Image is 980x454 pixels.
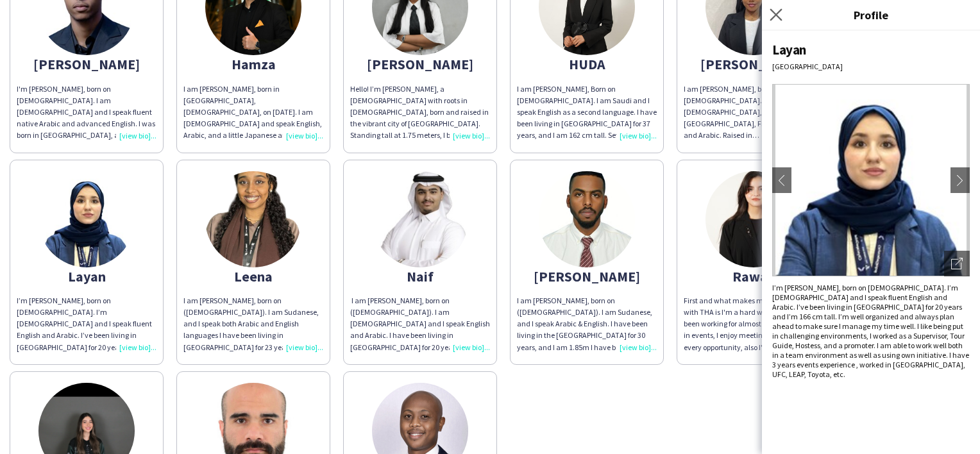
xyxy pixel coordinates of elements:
div: Layan [772,41,970,58]
div: [PERSON_NAME] [350,58,490,70]
img: thumb-68bdc4539dff1.jpeg [372,171,468,267]
div: I'm [PERSON_NAME], born on [DEMOGRAPHIC_DATA]. I am [DEMOGRAPHIC_DATA] and I speak fluent native ... [17,83,156,142]
div: [PERSON_NAME] [684,58,824,70]
div: I’m [PERSON_NAME], born on [DEMOGRAPHIC_DATA]. I’m [DEMOGRAPHIC_DATA] and I speak fluent English ... [17,295,156,353]
div: ‏ I am [PERSON_NAME], born on ([DEMOGRAPHIC_DATA]). I am [DEMOGRAPHIC_DATA] and I speak English a... [350,295,490,353]
div: [PERSON_NAME] [517,271,657,282]
div: Hamza [183,58,323,70]
div: [PERSON_NAME] [17,58,156,70]
div: HUDA [517,58,657,70]
div: Open photos pop-in [944,251,970,276]
img: thumb-66e95082260d9.jpg [539,171,635,267]
div: Rawan [684,271,824,282]
div: Hello! I’m [PERSON_NAME], a [DEMOGRAPHIC_DATA] with roots in [DEMOGRAPHIC_DATA], born and raised ... [350,83,490,142]
img: thumb-673463a414c78.jpeg [38,171,135,267]
div: First and what makes me excited to work with THA is I'm a hard worker who have been working for a... [684,295,824,353]
div: Naif [350,271,490,282]
div: I am [PERSON_NAME], born on ([DEMOGRAPHIC_DATA]). I am Sudanese, and I speak Arabic & English. I ... [517,295,657,353]
img: Crew avatar or photo [772,84,970,276]
div: I am [PERSON_NAME], born on [DEMOGRAPHIC_DATA]. Originally from [DEMOGRAPHIC_DATA], I am fluent i... [684,83,824,142]
img: thumb-92f76ab9-2183-4a4d-a5c8-befcf00a6822.png [205,171,301,267]
div: I’m [PERSON_NAME], born on [DEMOGRAPHIC_DATA]. I’m [DEMOGRAPHIC_DATA] and I speak fluent English ... [772,283,970,379]
img: thumb-68b32aefa1c01.jpeg [705,171,802,267]
div: [GEOGRAPHIC_DATA] [772,62,970,71]
div: Layan [17,271,156,282]
h3: Profile [762,6,980,23]
div: I am [PERSON_NAME], Born on [DEMOGRAPHIC_DATA]. I am Saudi and I speak English as a second langua... [517,83,657,142]
div: I am [PERSON_NAME], born in [GEOGRAPHIC_DATA], [DEMOGRAPHIC_DATA], on [DATE]. I am [DEMOGRAPHIC_D... [183,83,323,142]
div: I am [PERSON_NAME], born on ([DEMOGRAPHIC_DATA]). I am Sudanese, and I speak both Arabic and Engl... [183,295,323,353]
div: Leena [183,271,323,282]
